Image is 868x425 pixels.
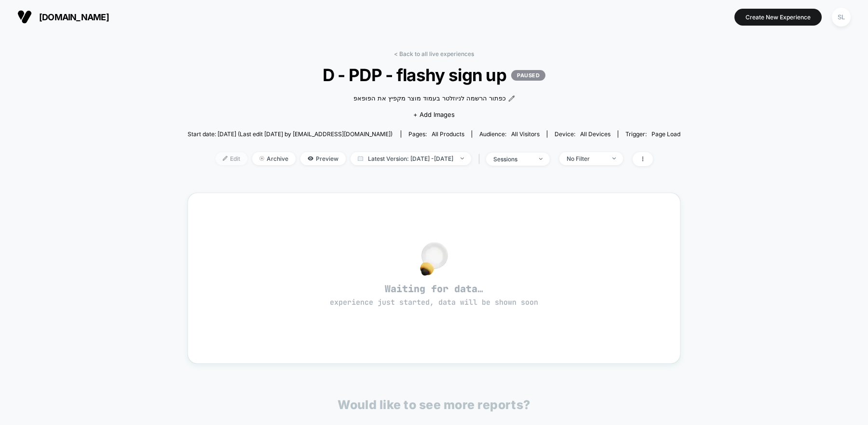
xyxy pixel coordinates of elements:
img: end [461,157,464,159]
span: כפתור הרשמה לניוזלטר בעמוד מוצר מקפיץ את הפופאפ [353,94,506,103]
span: experience just started, data will be shown soon [330,297,538,307]
span: Device: [547,130,618,138]
img: end [539,158,542,160]
div: Audience: [479,130,540,138]
span: [DOMAIN_NAME] [39,12,109,22]
div: Trigger: [625,130,680,138]
p: Would like to see more reports? [338,397,530,412]
span: Waiting for data… [205,283,664,308]
a: < Back to all live experiences [394,50,474,57]
span: Page Load [651,130,680,138]
span: Latest Version: [DATE] - [DATE] [351,152,471,165]
img: Visually logo [17,10,32,24]
img: edit [223,156,228,161]
div: SL [832,8,851,27]
span: D - PDP - flashy sign up [212,65,656,85]
img: end [259,156,264,161]
img: end [612,157,616,159]
img: calendar [358,156,363,161]
span: all devices [580,130,610,138]
span: Archive [252,152,296,165]
p: PAUSED [511,70,545,81]
button: [DOMAIN_NAME] [14,9,112,25]
span: + Add Images [413,111,455,118]
img: no_data [420,242,448,276]
span: All Visitors [511,130,540,138]
span: Preview [300,152,346,165]
span: Start date: [DATE] (Last edit [DATE] by [EMAIL_ADDRESS][DOMAIN_NAME]) [188,130,393,138]
span: Edit [216,152,247,165]
div: Pages: [408,130,464,138]
span: all products [432,130,464,138]
button: SL [829,7,854,27]
div: sessions [493,156,532,163]
span: | [476,152,486,166]
button: Create New Experience [734,9,822,26]
div: No Filter [567,155,605,162]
